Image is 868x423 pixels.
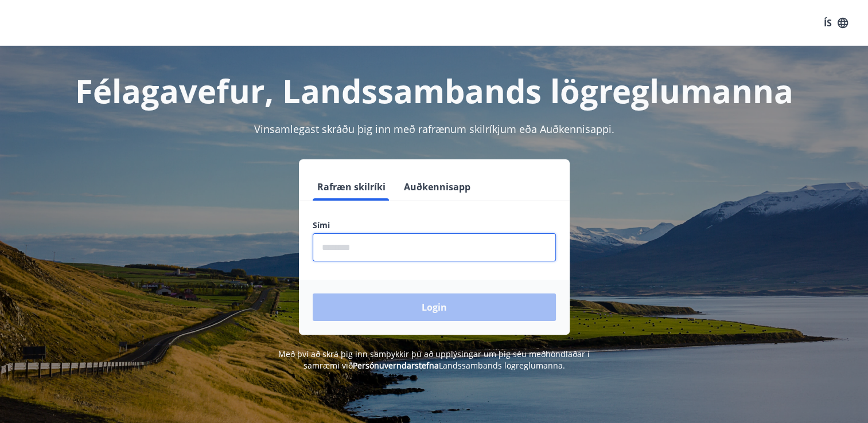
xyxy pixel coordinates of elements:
label: Sími [313,220,556,231]
span: Vinsamlegast skráðu þig inn með rafrænum skilríkjum eða Auðkennisappi. [254,122,614,136]
button: Auðkennisapp [399,173,475,201]
button: Rafræn skilríki [313,173,390,201]
span: Með því að skrá þig inn samþykkir þú að upplýsingar um þig séu meðhöndlaðar í samræmi við Landssa... [278,348,590,371]
button: ÍS [818,13,854,33]
h1: Félagavefur, Landssambands lögreglumanna [35,69,834,112]
a: Persónuverndarstefna [353,360,439,371]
